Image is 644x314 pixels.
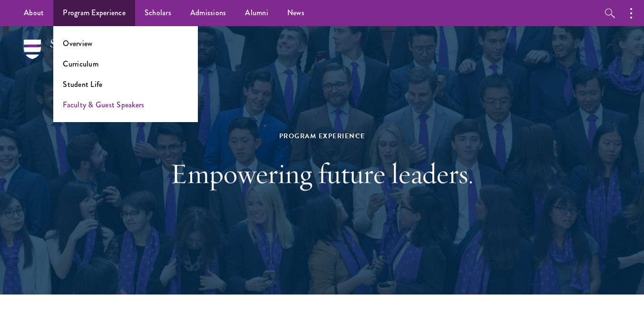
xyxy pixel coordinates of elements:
h1: Empowering future leaders. [158,156,486,190]
img: Schwarzman Scholars [24,39,124,73]
div: Program Experience [158,130,486,142]
a: Student Life [63,79,102,90]
a: Faculty & Guest Speakers [63,99,144,110]
a: Curriculum [63,58,98,69]
a: Overview [63,38,92,49]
